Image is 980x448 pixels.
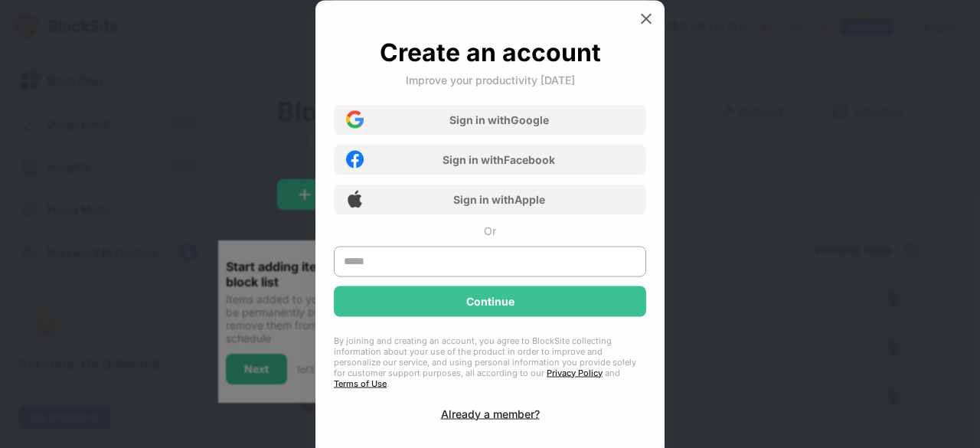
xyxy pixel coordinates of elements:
div: By joining and creating an account, you agree to BlockSite collecting information about your use ... [334,335,646,388]
div: Sign in with Apple [453,193,545,206]
a: Privacy Policy [547,367,603,378]
a: Terms of Use [334,378,387,388]
img: facebook-icon.png [346,151,364,168]
div: Continue [466,295,514,307]
div: Or [484,224,496,237]
div: Already a member? [441,407,540,420]
div: Sign in with Facebook [443,153,555,166]
div: Create an account [380,37,601,67]
img: google-icon.png [346,111,364,129]
img: apple-icon.png [346,191,364,208]
div: Improve your productivity [DATE] [406,73,575,86]
div: Sign in with Google [449,113,549,126]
